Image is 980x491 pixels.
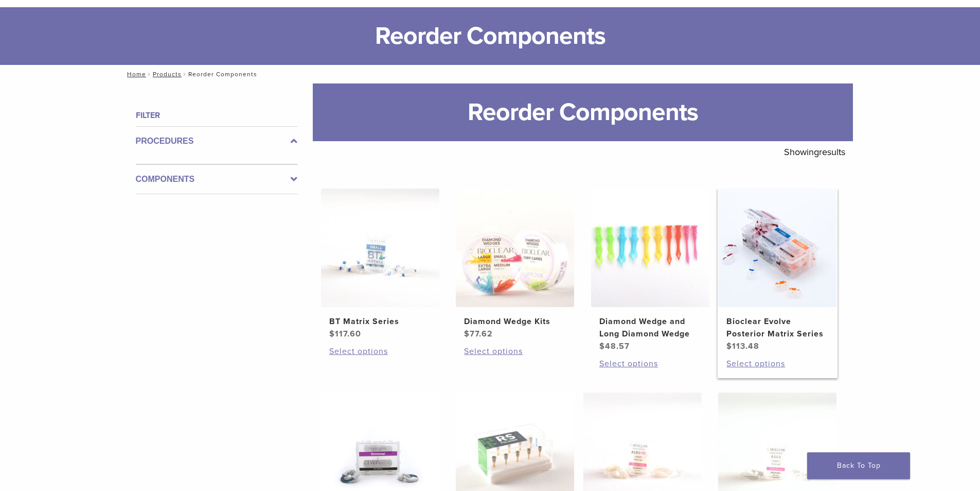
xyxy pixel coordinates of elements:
[153,71,182,78] a: Products
[464,345,566,358] a: Select options for “Diamond Wedge Kits”
[599,315,701,340] h2: Diamond Wedge and Long Diamond Wedge
[329,345,431,358] a: Select options for “BT Matrix Series”
[464,329,470,339] span: $
[718,189,836,307] img: Bioclear Evolve Posterior Matrix Series
[455,189,575,340] a: Diamond Wedge KitsDiamond Wedge Kits $77.62
[329,329,335,339] span: $
[464,315,566,328] h2: Diamond Wedge Kits
[726,315,828,340] h2: Bioclear Evolve Posterior Matrix Series
[182,72,188,77] span: /
[726,341,759,351] bdi: 113.48
[136,135,297,147] label: Procedures
[591,189,710,352] a: Diamond Wedge and Long Diamond WedgeDiamond Wedge and Long Diamond Wedge $48.57
[599,358,701,370] a: Select options for “Diamond Wedge and Long Diamond Wedge”
[313,83,853,141] h1: Reorder Components
[591,189,709,307] img: Diamond Wedge and Long Diamond Wedge
[726,358,828,370] a: Select options for “Bioclear Evolve Posterior Matrix Series”
[329,329,361,339] bdi: 117.60
[599,341,630,351] bdi: 48.57
[784,141,845,163] p: Showing results
[464,329,493,339] bdi: 77.62
[320,189,440,340] a: BT Matrix SeriesBT Matrix Series $117.60
[124,71,146,78] a: Home
[807,452,910,479] a: Back To Top
[120,65,861,83] nav: Reorder Components
[321,189,439,307] img: BT Matrix Series
[599,341,605,351] span: $
[329,315,431,328] h2: BT Matrix Series
[718,189,838,352] a: Bioclear Evolve Posterior Matrix SeriesBioclear Evolve Posterior Matrix Series $113.48
[456,189,574,307] img: Diamond Wedge Kits
[136,109,297,122] h4: Filter
[136,173,297,185] label: Components
[726,341,732,351] span: $
[146,72,153,77] span: /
